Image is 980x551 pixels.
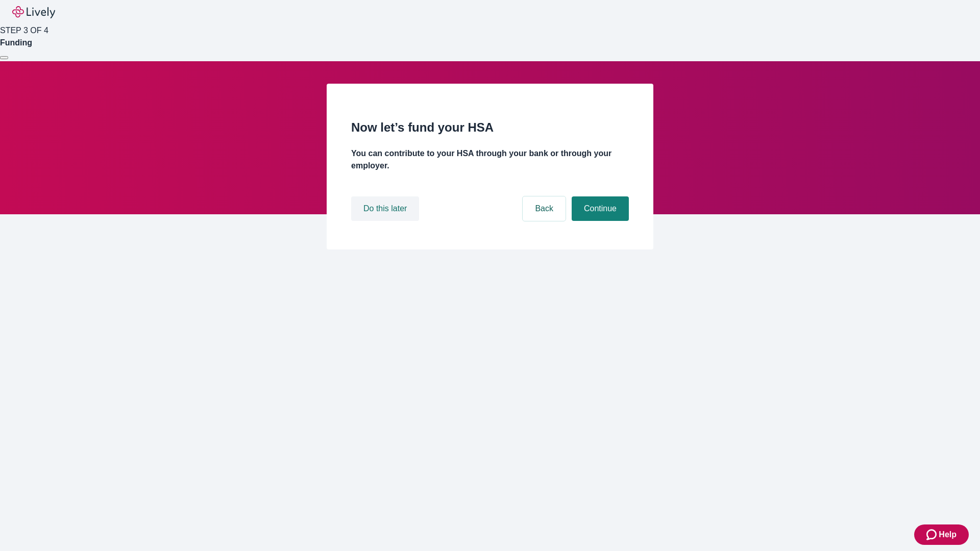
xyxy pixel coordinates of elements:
[939,529,957,541] span: Help
[572,196,629,221] button: Continue
[914,524,969,545] button: Zendesk support iconHelp
[523,196,566,221] button: Back
[926,529,939,541] svg: Zendesk support icon
[351,196,419,221] button: Do this later
[351,147,629,172] h4: You can contribute to your HSA through your bank or through your employer.
[12,6,55,18] img: Lively
[351,118,629,137] h2: Now let’s fund your HSA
